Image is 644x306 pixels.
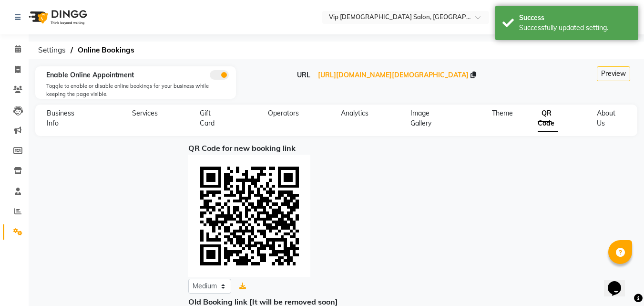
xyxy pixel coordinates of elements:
[538,105,558,132] span: QR Code
[200,109,215,127] span: Gift Card
[297,71,310,79] span: URL
[597,66,630,81] button: Preview
[492,109,513,117] span: Theme
[318,71,469,79] span: [URL][DOMAIN_NAME][DEMOGRAPHIC_DATA]
[519,23,631,33] div: Successfully updated setting.
[268,109,299,117] span: Operators
[410,109,431,127] span: Image Gallery
[604,268,634,296] iframe: chat widget
[46,82,229,98] div: Toggle to enable or disable online bookings for your business while keeping the page visible.
[24,4,90,31] img: logo
[33,42,71,59] span: Settings
[519,13,631,23] div: Success
[341,109,368,117] span: Analytics
[46,70,229,80] div: Enable Online Appointment
[597,109,615,127] span: About Us
[73,42,139,59] span: Online Bookings
[188,144,484,153] h6: QR Code for new booking link
[132,109,158,117] span: Services
[47,109,74,127] span: Business Info
[188,155,310,277] img: 9UdE2XAAAABklEQVQDAA9oVnga+uJ8AAAAAElFTkSuQmCC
